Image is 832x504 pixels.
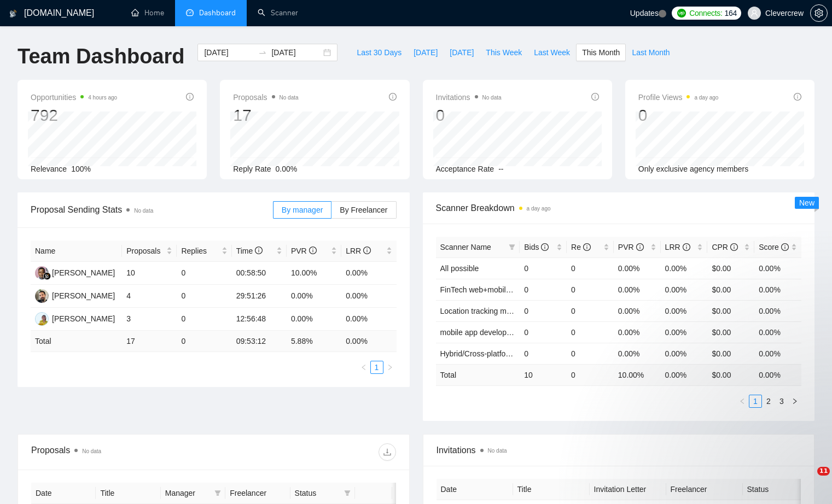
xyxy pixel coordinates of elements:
[567,257,614,279] td: 0
[661,300,708,321] td: 0.00%
[177,241,231,262] th: Replies
[389,93,397,101] span: info-circle
[255,247,263,254] span: info-circle
[31,483,96,504] th: Date
[351,44,408,61] button: Last 30 Days
[567,279,614,300] td: 0
[52,313,115,325] div: [PERSON_NAME]
[754,279,801,300] td: 0.00%
[9,5,17,22] img: logo
[31,241,122,262] th: Name
[754,364,801,385] td: 0.00 %
[811,9,827,17] span: setting
[436,105,502,126] div: 0
[309,247,317,254] span: info-circle
[754,300,801,321] td: 0.00%
[287,262,341,285] td: 10.00%
[763,395,775,407] a: 2
[258,48,267,57] span: swap-right
[177,308,231,331] td: 0
[683,243,690,251] span: info-circle
[440,349,526,358] a: Hybrid/Cross-platform ✅
[661,343,708,364] td: 0.00%
[749,395,761,407] a: 1
[440,243,491,251] span: Scanner Name
[212,485,223,501] span: filter
[614,279,661,300] td: 0.00%
[618,243,644,251] span: PVR
[614,364,661,385] td: 10.00 %
[71,165,91,173] span: 100%
[199,8,236,17] span: Dashboard
[730,243,738,251] span: info-circle
[776,395,788,407] a: 3
[817,467,830,476] span: 11
[436,364,520,385] td: Total
[122,241,177,262] th: Proposals
[341,285,396,308] td: 0.00%
[346,247,371,255] span: LRR
[35,314,115,323] a: TY[PERSON_NAME]
[357,361,370,374] button: left
[177,262,231,285] td: 0
[35,312,49,326] img: TY
[177,285,231,308] td: 0
[736,395,749,408] li: Previous Page
[122,262,177,285] td: 10
[35,266,49,280] img: AM
[341,308,396,331] td: 0.00%
[528,44,576,61] button: Last Week
[225,483,290,504] th: Freelancer
[638,165,749,173] span: Only exclusive agency members
[35,289,49,303] img: DK
[507,239,517,255] span: filter
[509,244,515,250] span: filter
[661,257,708,279] td: 0.00%
[52,290,115,302] div: [PERSON_NAME]
[576,44,626,61] button: This Month
[781,243,789,251] span: info-circle
[799,198,814,207] span: New
[583,243,591,251] span: info-circle
[444,44,480,61] button: [DATE]
[638,105,719,126] div: 0
[287,308,341,331] td: 0.00%
[291,247,317,255] span: PVR
[88,95,117,101] time: 4 hours ago
[661,364,708,385] td: 0.00 %
[590,479,666,500] th: Invitation Letter
[638,91,719,104] span: Profile Views
[440,285,537,294] a: FinTech web+mobile - Regis
[31,91,117,104] span: Opportunities
[749,395,762,408] li: 1
[614,300,661,321] td: 0.00%
[440,264,479,273] a: All possible
[214,490,221,496] span: filter
[31,203,273,216] span: Proposal Sending Stats
[186,9,194,16] span: dashboard
[360,364,367,371] span: left
[707,343,754,364] td: $0.00
[31,105,117,126] div: 792
[371,361,383,373] a: 1
[743,479,819,500] th: Status
[276,165,298,173] span: 0.00%
[204,46,254,58] input: Start date
[527,206,551,212] time: a day ago
[630,9,659,17] span: Updates
[181,245,219,257] span: Replies
[520,343,567,364] td: 0
[707,257,754,279] td: $0.00
[689,7,722,19] span: Connects:
[18,44,184,69] h1: Team Dashboard
[736,395,749,408] button: left
[52,267,115,279] div: [PERSON_NAME]
[614,257,661,279] td: 0.00%
[488,448,507,454] span: No data
[340,206,387,214] span: By Freelancer
[571,243,591,251] span: Re
[513,479,590,500] th: Title
[31,443,213,461] div: Proposals
[341,262,396,285] td: 0.00%
[414,46,438,58] span: [DATE]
